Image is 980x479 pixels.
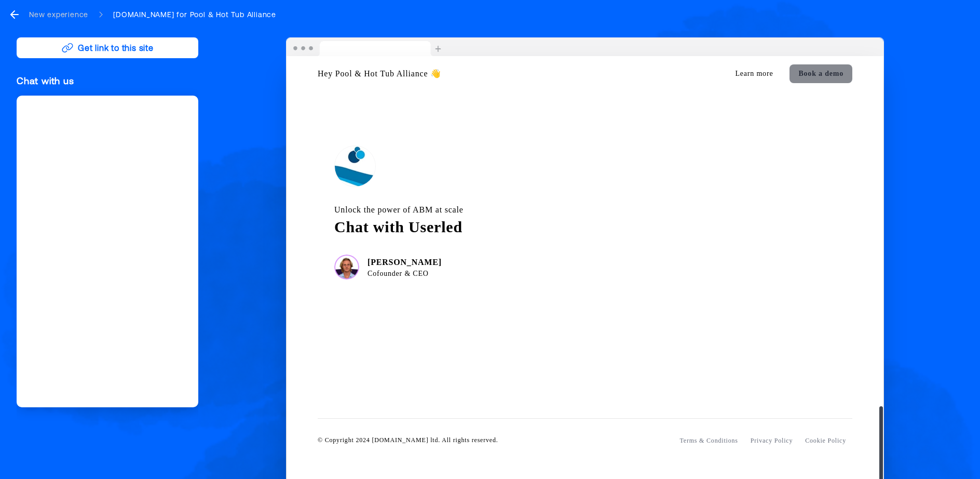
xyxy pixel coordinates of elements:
[8,8,21,21] svg: go back
[17,37,198,58] button: Get link to this site
[113,9,276,20] div: [DOMAIN_NAME] for Pool & Hot Tub Alliance
[17,75,198,87] div: Chat with us
[29,9,88,20] div: New experience
[17,96,198,407] iframe: Calendly Scheduling Page
[287,38,446,57] img: Browser topbar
